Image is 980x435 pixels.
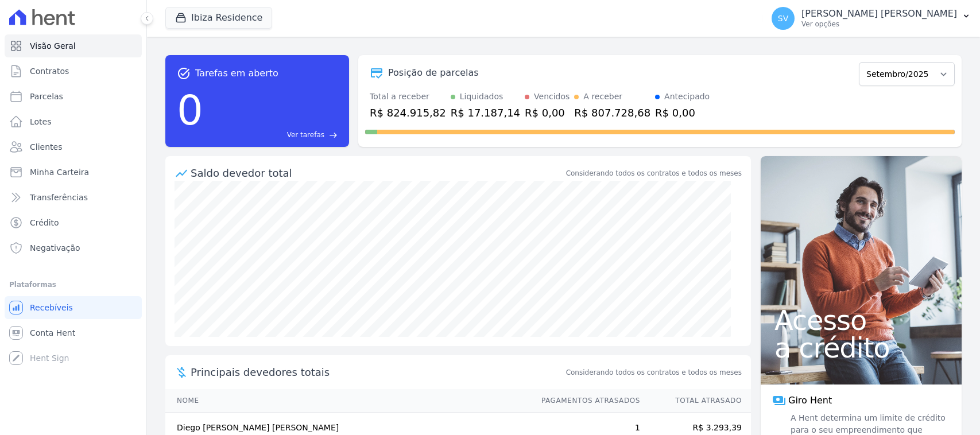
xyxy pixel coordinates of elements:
a: Crédito [5,211,142,234]
div: Vencidos [534,91,570,103]
span: Giro Hent [788,394,832,407]
span: SV [778,14,788,22]
th: Nome [165,389,530,413]
button: Ibiza Residence [165,7,272,29]
a: Transferências [5,186,142,209]
a: Minha Carteira [5,161,142,184]
div: Saldo devedor total [191,165,564,181]
span: Recebíveis [30,302,73,313]
span: Negativação [30,242,80,254]
div: Antecipado [664,91,710,103]
a: Lotes [5,110,142,133]
span: Crédito [30,217,59,228]
div: R$ 17.187,14 [451,105,520,121]
span: Acesso [774,306,948,334]
span: east [329,131,338,139]
span: Conta Hent [30,327,75,339]
span: Transferências [30,192,88,203]
button: SV [PERSON_NAME] [PERSON_NAME] Ver opções [762,2,980,34]
div: 0 [177,80,203,140]
div: R$ 0,00 [525,105,570,121]
a: Clientes [5,135,142,158]
div: Posição de parcelas [388,66,479,80]
span: Considerando todos os contratos e todos os meses [566,367,742,378]
span: Ver tarefas [287,130,324,140]
div: Plataformas [9,278,137,292]
th: Total Atrasado [641,389,751,413]
a: Negativação [5,236,142,259]
p: [PERSON_NAME] [PERSON_NAME] [801,8,957,20]
span: a crédito [774,334,948,362]
a: Conta Hent [5,321,142,344]
div: Total a receber [370,91,446,103]
span: Tarefas em aberto [195,67,278,80]
span: Minha Carteira [30,166,89,178]
div: Liquidados [460,91,503,103]
div: R$ 807.728,68 [574,105,650,121]
p: Ver opções [801,20,957,29]
span: Contratos [30,65,69,77]
span: Parcelas [30,91,63,102]
div: R$ 0,00 [655,105,710,121]
span: Principais devedores totais [191,364,564,380]
a: Ver tarefas east [208,130,338,140]
span: Clientes [30,141,62,153]
a: Recebíveis [5,296,142,319]
div: A receber [583,91,622,103]
div: Considerando todos os contratos e todos os meses [566,168,742,178]
a: Contratos [5,60,142,83]
span: task_alt [177,67,191,80]
div: R$ 824.915,82 [370,105,446,121]
a: Parcelas [5,85,142,108]
a: Visão Geral [5,34,142,57]
span: Lotes [30,116,52,127]
span: Visão Geral [30,40,76,52]
th: Pagamentos Atrasados [530,389,641,413]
